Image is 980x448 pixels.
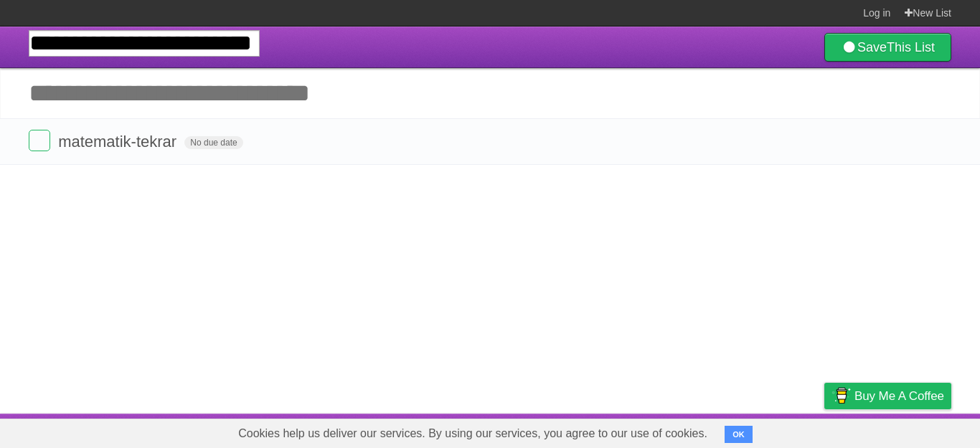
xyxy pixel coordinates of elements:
[725,426,753,443] button: OK
[184,136,242,149] span: No due date
[633,417,664,444] a: About
[29,130,50,151] label: Done
[887,40,935,54] b: This List
[806,417,843,444] a: Privacy
[58,133,180,151] span: matematik-tekrar
[824,33,951,62] a: SaveThis List
[831,383,851,408] img: Buy me a coffee
[861,417,951,444] a: Suggest a feature
[854,383,944,409] span: Buy me a coffee
[757,417,788,444] a: Terms
[224,419,722,448] span: Cookies help us deliver our services. By using our services, you agree to our use of cookies.
[824,383,951,409] a: Buy me a coffee
[681,417,739,444] a: Developers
